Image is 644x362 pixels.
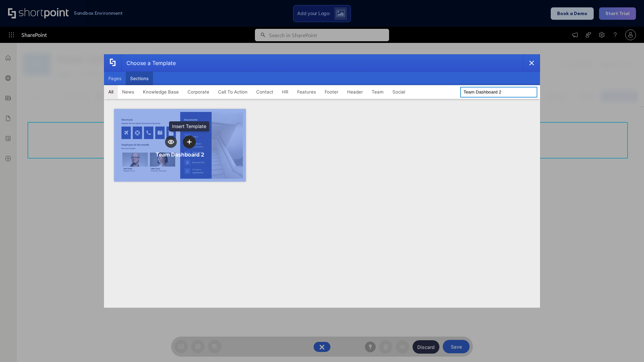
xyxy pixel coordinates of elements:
[104,85,118,99] button: All
[610,330,644,362] iframe: Chat Widget
[118,85,139,99] button: News
[121,55,176,71] div: Choose a Template
[367,85,388,99] button: Team
[126,72,153,85] button: Sections
[388,85,410,99] button: Social
[278,85,293,99] button: HR
[183,85,214,99] button: Corporate
[156,151,204,158] div: Team Dashboard 2
[293,85,320,99] button: Features
[104,72,126,85] button: Pages
[343,85,367,99] button: Header
[460,87,537,98] input: Search
[320,85,343,99] button: Footer
[214,85,252,99] button: Call To Action
[139,85,183,99] button: Knowledge Base
[252,85,278,99] button: Contact
[104,54,540,308] div: template selector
